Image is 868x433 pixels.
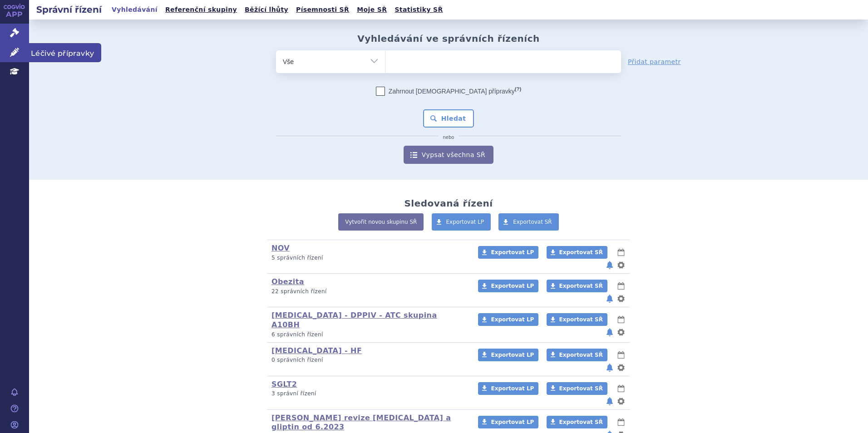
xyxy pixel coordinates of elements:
[559,419,603,425] span: Exportovat SŘ
[559,283,603,289] span: Exportovat SŘ
[559,385,603,392] span: Exportovat SŘ
[271,380,297,389] a: SGLT2
[357,33,540,44] h2: Vyhledávání ve správních řízeních
[605,293,614,304] button: notifikace
[616,383,626,394] button: lhůty
[616,417,626,428] button: lhůty
[271,346,362,355] a: [MEDICAL_DATA] - HF
[423,109,474,128] button: Hledat
[616,280,626,291] button: lhůty
[559,352,603,358] span: Exportovat SŘ
[547,416,607,428] a: Exportovat SŘ
[605,260,614,271] button: notifikace
[491,283,534,289] span: Exportovat LP
[376,87,521,96] label: Zahrnout [DEMOGRAPHIC_DATA] přípravky
[547,246,607,259] a: Exportovat SŘ
[478,246,538,259] a: Exportovat LP
[616,327,626,338] button: nastavení
[515,86,521,92] abbr: (?)
[354,4,390,16] a: Moje SŘ
[404,146,493,164] a: Vypsat všechna SŘ
[271,244,290,252] a: NOV
[616,349,626,360] button: lhůty
[547,349,607,361] a: Exportovat SŘ
[271,331,466,339] p: 6 správních řízení
[271,277,304,286] a: Obezita
[271,311,437,329] a: [MEDICAL_DATA] - DPPIV - ATC skupina A10BH
[392,4,445,16] a: Statistiky SŘ
[547,313,607,326] a: Exportovat SŘ
[547,280,607,292] a: Exportovat SŘ
[491,249,534,256] span: Exportovat LP
[616,247,626,258] button: lhůty
[271,390,466,398] p: 3 správní řízení
[616,396,626,407] button: nastavení
[559,316,603,323] span: Exportovat SŘ
[29,3,109,16] h2: Správní řízení
[616,314,626,325] button: lhůty
[605,396,614,407] button: notifikace
[404,198,493,209] h2: Sledovaná řízení
[338,213,424,231] a: Vytvořit novou skupinu SŘ
[616,362,626,373] button: nastavení
[513,219,552,225] span: Exportovat SŘ
[293,4,352,16] a: Písemnosti SŘ
[628,57,681,66] a: Přidat parametr
[491,385,534,392] span: Exportovat LP
[616,260,626,271] button: nastavení
[439,135,459,140] i: nebo
[446,219,484,225] span: Exportovat LP
[491,316,534,323] span: Exportovat LP
[478,313,538,326] a: Exportovat LP
[547,382,607,395] a: Exportovat SŘ
[271,356,466,364] p: 0 správních řízení
[242,4,291,16] a: Běžící lhůty
[616,293,626,304] button: nastavení
[478,382,538,395] a: Exportovat LP
[109,4,160,16] a: Vyhledávání
[29,43,101,62] span: Léčivé přípravky
[478,349,538,361] a: Exportovat LP
[559,249,603,256] span: Exportovat SŘ
[498,213,559,231] a: Exportovat SŘ
[478,416,538,428] a: Exportovat LP
[271,254,466,262] p: 5 správních řízení
[432,213,491,231] a: Exportovat LP
[271,413,451,432] a: [PERSON_NAME] revize [MEDICAL_DATA] a gliptin od 6.2023
[605,362,614,373] button: notifikace
[491,352,534,358] span: Exportovat LP
[271,288,466,295] p: 22 správních řízení
[163,4,240,16] a: Referenční skupiny
[478,280,538,292] a: Exportovat LP
[491,419,534,425] span: Exportovat LP
[605,327,614,338] button: notifikace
